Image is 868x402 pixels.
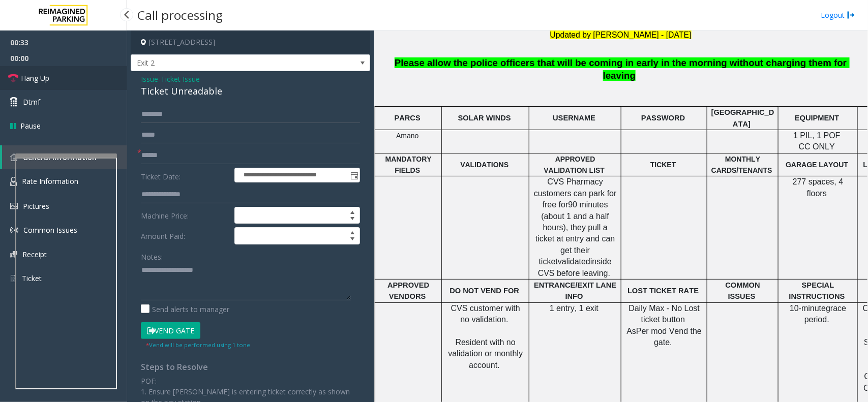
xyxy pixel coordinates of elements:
span: 10-minute [790,304,826,313]
span: APPROVED VALIDATION LIST [544,155,605,174]
h4: Steps to Resolve [141,362,360,372]
span: CVS Pharmacy customers can park for free for [534,177,619,209]
span: ENTRANCE/EXIT LANE INFO [534,281,618,300]
span: Toggle popup [348,168,360,182]
span: As [627,327,637,335]
img: 'icon' [10,153,18,161]
button: Vend Gate [141,322,200,339]
span: validated [558,257,590,266]
span: VALIDATIONS [460,161,508,169]
span: Hang Up [21,73,49,83]
span: APPROVED VENDORS [387,281,431,300]
span: Per mod Vend the gate. [636,327,704,347]
span: USERNAME [553,114,595,122]
span: Increase value [345,228,360,236]
span: Decrease value [345,236,360,244]
a: General Information [2,145,127,169]
span: PARCS [395,114,421,122]
span: GARAGE LAYOUT [786,161,848,169]
span: 1 entry, 1 exit [550,304,598,313]
img: 'icon' [10,203,18,209]
span: SPECIAL INSTRUCTIONS [789,281,845,300]
span: Pause [20,120,41,131]
img: 'icon' [10,274,17,283]
label: Notes: [141,248,163,262]
span: General Information [23,152,97,162]
span: Decrease value [345,215,360,224]
span: 90 minutes (about 1 and a half hours) [542,200,612,232]
img: 'icon' [10,251,17,258]
span: DO NOT VEND FOR [450,287,519,295]
span: SOLAR WINDS [458,114,511,122]
font: Updated by [PERSON_NAME] - [DATE] [550,30,692,39]
h4: [STREET_ADDRESS] [131,30,370,54]
span: Issue [141,74,158,84]
span: TICKET [650,161,676,169]
label: Machine Price: [138,207,232,224]
span: Increase value [345,207,360,215]
div: Ticket Unreadable [141,84,360,98]
label: Send alerts to manager [141,304,229,315]
span: - [158,74,200,84]
label: Amount Paid: [138,227,232,244]
span: CC ONLY [799,142,835,151]
span: 1 PIL, 1 POF [793,131,840,140]
a: Logout [821,10,855,20]
span: Exit 2 [131,55,322,71]
span: Dtmf [23,97,40,107]
span: MANDATORY FIELDS [385,155,434,174]
span: MONTHLY CARDS/TENANTS [711,155,772,174]
span: Ticket Issue [161,74,200,84]
span: Please allow the police officers that will be coming in early in the morning without charging the... [395,57,850,81]
img: 'icon' [10,226,18,234]
span: 277 spaces, 4 floors [793,177,846,197]
span: Resident with no validation or monthly account. [448,338,525,369]
span: , they pull a ticket at entry and can get their ticket [535,223,617,266]
img: 'icon' [10,177,17,186]
span: PASSWORD [641,114,685,122]
small: Vend will be performed using 1 tone [146,341,250,349]
span: COMMON ISSUES [726,281,762,300]
span: Amano [396,132,418,140]
h3: Call processing [132,3,228,27]
img: logout [847,10,855,20]
span: [GEOGRAPHIC_DATA] [711,108,774,128]
label: Ticket Date: [138,168,232,183]
span: LOST TICKET RATE [627,287,699,295]
span: EQUIPMENT [795,114,839,122]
